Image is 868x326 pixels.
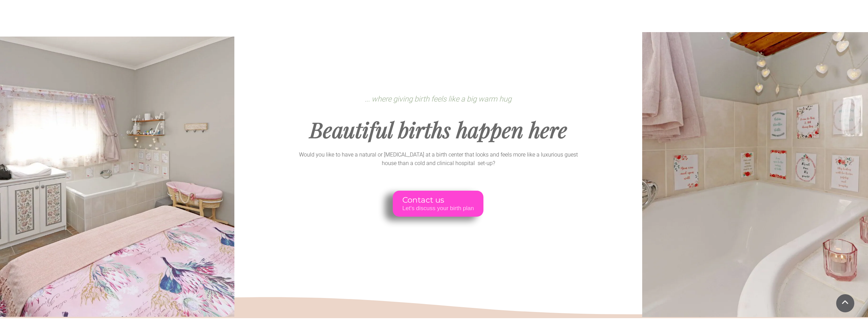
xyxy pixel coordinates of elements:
[403,205,474,212] span: Let's discuss your birth plan
[296,150,581,168] p: Would you like to have a natural or [MEDICAL_DATA] at a birth center that looks and feels more li...
[393,191,484,217] a: Contact us Let's discuss your birth plan
[403,195,474,205] span: Contact us
[310,115,567,144] span: Beautiful births happen here
[836,294,854,312] a: Scroll To Top
[365,96,511,103] span: .
[366,95,511,103] span: .. where giving birth feels like a big warm hug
